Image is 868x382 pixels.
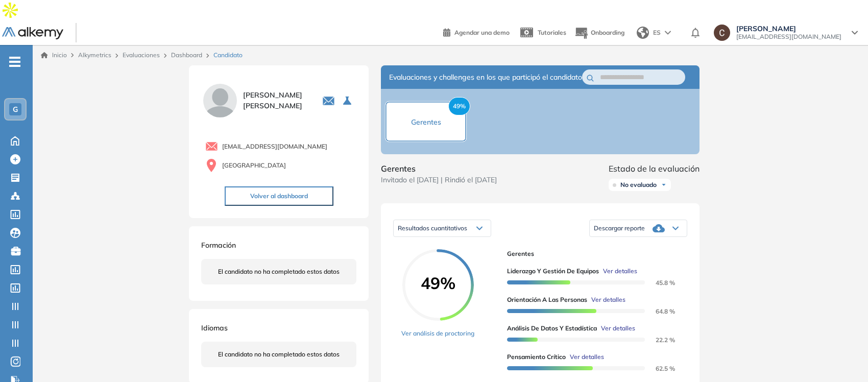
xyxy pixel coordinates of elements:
[213,51,243,60] span: Candidato
[201,241,236,250] span: Formación
[448,97,470,115] span: 49%
[443,26,510,38] a: Agendar una demo
[41,51,67,60] a: Inicio
[599,267,637,276] button: Ver detalles
[570,352,604,362] span: Ver detalles
[643,279,675,286] span: 45.8 %
[507,267,599,276] span: Liderazgo y Gestión de Equipos
[587,295,625,304] button: Ver detalles
[665,31,671,35] img: arrow
[218,267,340,276] span: El candidato no ha completado estos datos
[201,82,239,120] img: PROFILE_MENU_LOGO_USER
[620,181,657,189] span: No evaluado
[601,324,635,333] span: Ver detalles
[398,224,467,232] span: Resultados cuantitativos
[222,142,327,151] span: [EMAIL_ADDRESS][DOMAIN_NAME]
[507,249,679,258] span: Gerentes
[381,162,497,175] span: Gerentes
[243,90,310,111] span: [PERSON_NAME] [PERSON_NAME]
[653,28,661,37] span: ES
[643,365,675,372] span: 62.5 %
[736,33,841,41] span: [EMAIL_ADDRESS][DOMAIN_NAME]
[591,29,624,36] span: Onboarding
[402,275,474,291] span: 49%
[381,175,497,185] span: Invitado el [DATE] | Rindió el [DATE]
[643,307,675,315] span: 64.8 %
[609,162,700,175] span: Estado de la evaluación
[637,27,649,39] img: world
[594,224,645,232] span: Descargar reporte
[518,19,566,46] a: Tutoriales
[13,105,18,113] span: G
[171,51,202,59] a: Dashboard
[736,25,841,33] span: [PERSON_NAME]
[661,182,667,188] img: Ícono de flecha
[566,352,604,362] button: Ver detalles
[225,186,333,206] button: Volver al dashboard
[218,350,340,359] span: El candidato no ha completado estos datos
[603,267,637,276] span: Ver detalles
[222,161,286,170] span: [GEOGRAPHIC_DATA]
[123,51,160,59] a: Evaluaciones
[411,117,441,127] span: Gerentes
[538,29,566,36] span: Tutoriales
[574,22,624,44] button: Onboarding
[389,72,582,83] span: Evaluaciones y challenges en los que participó el candidato
[401,329,474,338] a: Ver análisis de proctoring
[454,29,510,36] span: Agendar una demo
[78,51,111,59] span: Alkymetrics
[201,323,228,332] span: Idiomas
[643,336,675,344] span: 22.2 %
[507,324,597,333] span: Análisis de Datos y Estadística
[507,352,566,362] span: Pensamiento Crítico
[597,324,635,333] button: Ver detalles
[2,27,63,40] img: Logo
[507,295,587,304] span: Orientación a las personas
[591,295,625,304] span: Ver detalles
[9,61,20,63] i: -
